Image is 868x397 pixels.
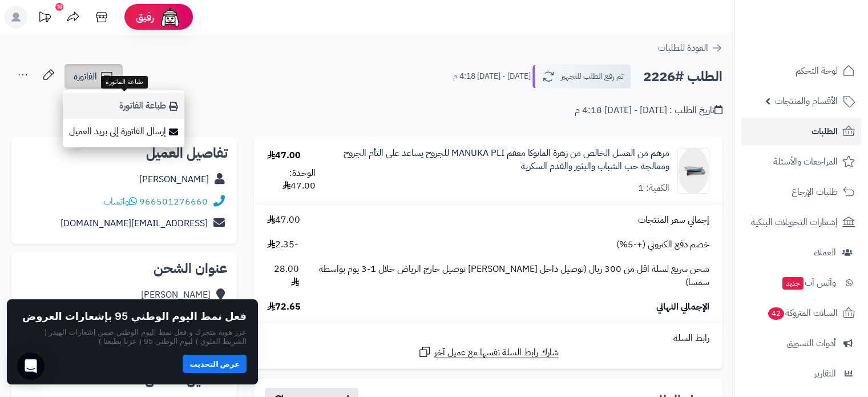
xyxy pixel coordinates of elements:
[741,178,861,206] a: طلبات الإرجاع
[21,146,228,160] h2: تفاصيل العميل
[741,148,861,175] a: المراجعات والأسئلة
[18,327,247,346] p: عزز هوية متجرك و فعل نمط اليوم الوطني ضمن إشعارات الهيدر ( الشريط العلوي ) ليوم الوطني 95 ( عزنا ...
[741,208,861,236] a: إشعارات التحويلات البنكية
[63,93,184,119] a: طباعة الفاتورة
[741,269,861,296] a: وآتس آبجديد
[656,300,709,314] span: الإجمالي النهائي
[139,173,209,186] a: [PERSON_NAME]
[127,288,211,340] div: [PERSON_NAME] الجارودية ، الجارودية، القطيف المملكة العربية السعودية
[638,214,709,227] span: إجمالي سعر المنتجات
[814,244,836,260] span: العملاء
[17,352,45,380] div: Open Intercom Messenger
[267,300,301,314] span: 72.65
[342,147,669,173] a: مرهم ؜من العسل الخالص من زهرة المانوكا معقم MANUKA PLI للجروح يساعد على التأم الجروح ومعالجة حب ا...
[658,41,708,55] span: العودة للطلبات
[782,277,804,290] span: جديد
[310,263,709,289] span: شحن سريع لسلة اقل من 300 ريال (توصيل داخل [PERSON_NAME] توصيل خارج الرياض خلال 1-3 يوم بواسطة سمسا)
[796,63,838,79] span: لوحة التحكم
[741,57,861,85] a: لوحة التحكم
[60,216,208,230] a: [EMAIL_ADDRESS][DOMAIN_NAME]
[751,214,838,230] span: إشعارات التحويلات البنكية
[55,3,63,11] div: 10
[63,119,184,145] a: إرسال الفاتورة إلى بريد العميل
[741,360,861,387] a: التقارير
[741,330,861,357] a: أدوات التسويق
[267,214,300,227] span: 47.00
[643,65,722,89] h2: الطلب #2226
[21,262,228,275] h2: عنوان الشحن
[775,93,838,109] span: الأقسام والمنتجات
[267,149,301,162] div: 47.00
[453,71,531,82] small: [DATE] - [DATE] 4:18 م
[637,182,669,195] div: الكمية: 1
[434,346,559,359] span: شارك رابط السلة نفسها مع عميل آخر
[267,263,299,289] span: 28.00
[786,335,836,351] span: أدوات التسويق
[30,6,59,31] a: تحديثات المنصة
[101,76,148,89] div: طباعة الفاتورة
[768,307,784,320] span: 42
[792,184,838,200] span: طلبات الإرجاع
[418,345,559,359] a: شارك رابط السلة نفسها مع عميل آخر
[183,355,247,373] button: عرض التحديث
[814,366,836,382] span: التقارير
[741,118,861,145] a: الطلبات
[267,238,298,251] span: -2.35
[773,154,838,170] span: المراجعات والأسئلة
[781,275,836,291] span: وآتس آب
[741,299,861,327] a: السلات المتروكة42
[139,195,208,208] a: 966501276660
[64,64,123,89] a: الفاتورة
[159,6,181,29] img: ai-face.png
[136,10,154,24] span: رفيق
[74,70,97,83] span: الفاتورة
[575,104,722,117] div: تاريخ الطلب : [DATE] - [DATE] 4:18 م
[616,238,709,251] span: خصم دفع الكتروني (+-5%)
[532,65,631,89] button: تم رفع الطلب للتجهيز
[259,332,718,345] div: رابط السلة
[678,148,709,194] img: pli%20111-90x90.png
[812,123,838,139] span: الطلبات
[767,305,838,321] span: السلات المتروكة
[22,311,247,322] h2: فعل نمط اليوم الوطني 95 بإشعارات العروض
[658,41,722,55] a: العودة للطلبات
[741,239,861,266] a: العملاء
[790,24,857,48] img: logo-2.png
[103,195,137,208] a: واتساب
[267,167,316,193] div: الوحدة: 47.00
